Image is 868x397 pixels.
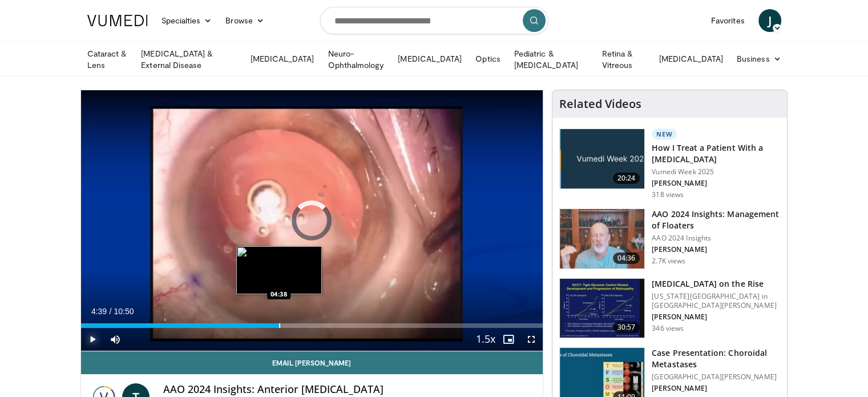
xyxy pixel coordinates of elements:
[474,328,497,351] button: Playback Rate
[559,129,780,199] a: 20:24 New How I Treat a Patient With a [MEDICAL_DATA] Vumedi Week 2025 [PERSON_NAME] 318 views
[520,328,543,351] button: Fullscreen
[652,234,780,243] p: AAO 2024 Insights
[559,278,780,339] a: 30:57 [MEDICAL_DATA] on the Rise [US_STATE][GEOGRAPHIC_DATA] in [GEOGRAPHIC_DATA][PERSON_NAME] [P...
[652,208,780,231] h3: AAO 2024 Insights: Management of Floaters
[110,307,112,316] span: /
[652,372,780,382] p: [GEOGRAPHIC_DATA][PERSON_NAME]
[758,9,781,32] a: J
[560,209,644,268] img: 8e655e61-78ac-4b3e-a4e7-f43113671c25.150x105_q85_crop-smart_upscale.jpg
[321,48,391,71] a: Neuro-Ophthalmology
[652,384,780,393] p: [PERSON_NAME]
[595,48,652,71] a: Retina & Vitreous
[155,9,219,32] a: Specialties
[507,48,595,71] a: Pediatric & [MEDICAL_DATA]
[652,47,730,70] a: [MEDICAL_DATA]
[652,190,684,199] p: 318 views
[613,322,640,333] span: 30:57
[652,278,780,290] h3: [MEDICAL_DATA] on the Rise
[613,173,640,184] span: 20:24
[704,9,752,32] a: Favorites
[104,328,127,351] button: Mute
[81,323,543,328] div: Progress Bar
[652,179,780,188] p: [PERSON_NAME]
[652,129,677,140] p: New
[560,279,644,338] img: 4ce8c11a-29c2-4c44-a801-4e6d49003971.150x105_q85_crop-smart_upscale.jpg
[560,129,644,189] img: 02d29458-18ce-4e7f-be78-7423ab9bdffd.jpg.150x105_q85_crop-smart_upscale.jpg
[81,90,543,351] video-js: Video Player
[243,47,321,70] a: [MEDICAL_DATA]
[652,142,780,165] h3: How I Treat a Patient With a [MEDICAL_DATA]
[559,208,780,269] a: 04:36 AAO 2024 Insights: Management of Floaters AAO 2024 Insights [PERSON_NAME] 2.7K views
[163,383,534,396] h4: AAO 2024 Insights: Anterior [MEDICAL_DATA]
[134,48,243,71] a: [MEDICAL_DATA] & External Disease
[391,47,469,70] a: [MEDICAL_DATA]
[652,167,780,177] p: Vumedi Week 2025
[613,252,640,264] span: 04:36
[559,97,641,111] h4: Related Videos
[652,292,780,310] p: [US_STATE][GEOGRAPHIC_DATA] in [GEOGRAPHIC_DATA][PERSON_NAME]
[730,47,788,70] a: Business
[80,48,135,71] a: Cataract & Lens
[114,307,134,316] span: 10:50
[497,328,520,351] button: Enable picture-in-picture mode
[236,246,322,294] img: image.jpeg
[320,7,548,34] input: Search topics, interventions
[91,307,107,316] span: 4:39
[469,47,507,70] a: Optics
[652,347,780,370] h3: Case Presentation: Choroidal Metastases
[652,245,780,254] p: [PERSON_NAME]
[652,256,685,266] p: 2.7K views
[652,324,684,333] p: 346 views
[219,9,271,32] a: Browse
[87,15,148,26] img: VuMedi Logo
[81,351,543,374] a: Email [PERSON_NAME]
[81,328,104,351] button: Play
[652,312,780,322] p: [PERSON_NAME]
